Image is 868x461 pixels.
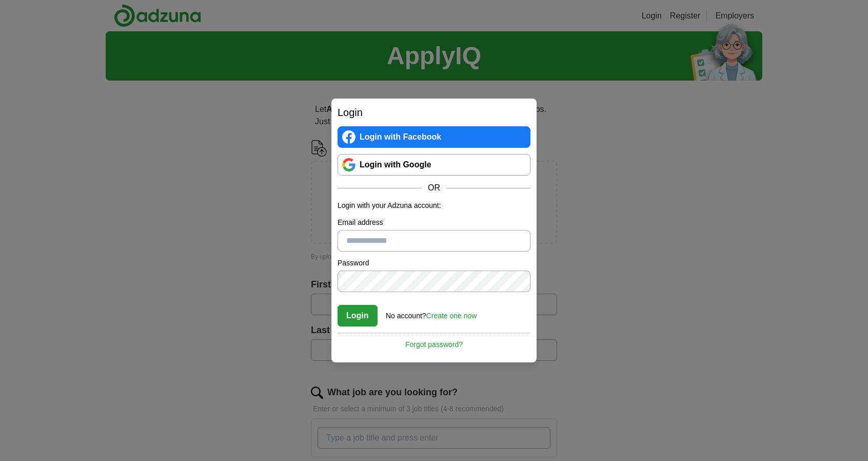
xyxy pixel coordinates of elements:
[338,105,530,120] h2: Login
[338,305,378,326] button: Login
[338,333,530,350] a: Forgot password?
[338,154,530,176] a: Login with Google
[338,258,530,268] label: Password
[386,304,477,321] div: No account?
[338,126,530,148] a: Login with Facebook
[338,200,530,211] p: Login with your Adzuna account:
[338,217,530,228] label: Email address
[426,312,477,320] a: Create one now
[422,182,446,194] span: OR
